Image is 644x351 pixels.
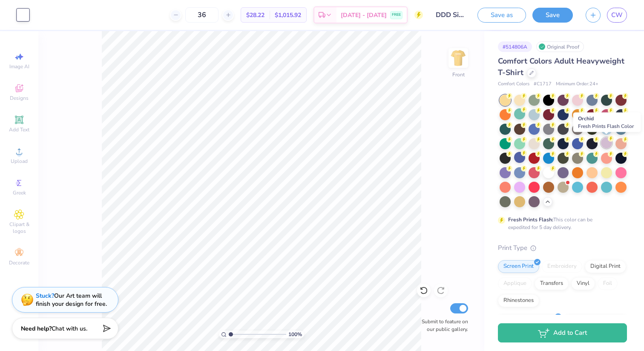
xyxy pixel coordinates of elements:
[585,260,626,273] div: Digital Print
[578,123,634,130] span: Fresh Prints Flash Color
[498,243,627,253] div: Print Type
[556,81,598,88] span: Minimum Order: 24 +
[11,158,28,165] span: Upload
[13,189,26,196] span: Greek
[611,10,623,20] span: CW
[498,260,539,273] div: Screen Print
[536,41,584,52] div: Original Proof
[452,71,465,78] div: Front
[9,63,29,70] span: Image AI
[52,325,87,333] span: Chat with us.
[498,277,532,290] div: Applique
[571,277,595,290] div: Vinyl
[9,259,29,266] span: Decorate
[9,126,29,133] span: Add Text
[288,331,302,338] span: 100 %
[417,318,468,333] label: Submit to feature on our public gallery.
[508,216,553,223] strong: Fresh Prints Flash:
[275,11,301,20] span: $1,015.92
[534,81,552,88] span: # C1717
[185,7,218,23] input: – –
[450,49,467,67] img: Front
[4,221,34,235] span: Clipart & logos
[498,294,539,307] div: Rhinestones
[535,277,569,290] div: Transfers
[573,113,641,132] div: Orchid
[341,11,387,20] span: [DATE] - [DATE]
[598,277,618,290] div: Foil
[498,56,624,78] span: Comfort Colors Adult Heavyweight T-Shirt
[246,11,264,20] span: $28.22
[532,8,573,23] button: Save
[508,216,613,231] div: This color can be expedited for 5 day delivery.
[498,41,532,52] div: # 514806A
[477,8,526,23] button: Save as
[392,12,401,18] span: FREE
[607,8,627,23] a: CW
[429,6,471,23] input: Untitled Design
[36,292,54,300] strong: Stuck?
[36,292,107,308] div: Our Art team will finish your design for free.
[10,95,29,102] span: Designs
[21,325,52,333] strong: Need help?
[498,323,627,342] button: Add to Cart
[542,260,582,273] div: Embroidery
[498,81,529,88] span: Comfort Colors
